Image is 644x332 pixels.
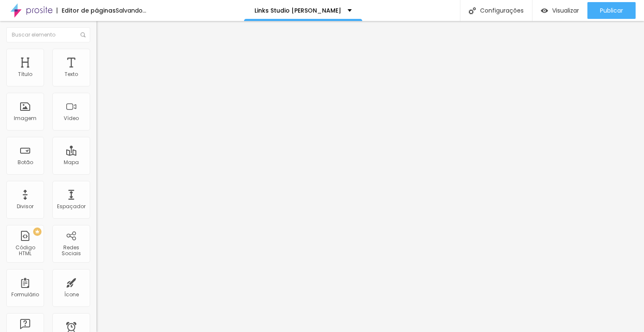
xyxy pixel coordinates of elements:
[14,115,36,121] div: Imagem
[64,115,79,121] div: Vídeo
[18,71,32,77] div: Título
[55,245,88,257] div: Redes Sociais
[17,204,34,209] div: Divisor
[600,7,623,14] span: Publicar
[469,7,476,14] img: Icone
[254,8,341,13] p: Links Studio [PERSON_NAME]
[57,204,86,209] div: Espaçador
[64,292,79,298] div: Ícone
[96,21,644,332] iframe: Editor
[116,8,146,13] div: Salvando...
[64,159,79,165] div: Mapa
[587,2,636,19] button: Publicar
[532,2,587,19] button: Visualizar
[552,7,579,14] span: Visualizar
[11,292,39,298] div: Formulário
[541,7,548,14] img: view-1.svg
[80,32,86,37] img: Icone
[65,71,78,77] div: Texto
[18,159,33,165] div: Botão
[57,8,116,13] div: Editor de páginas
[8,245,42,257] div: Código HTML
[6,27,90,42] input: Buscar elemento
